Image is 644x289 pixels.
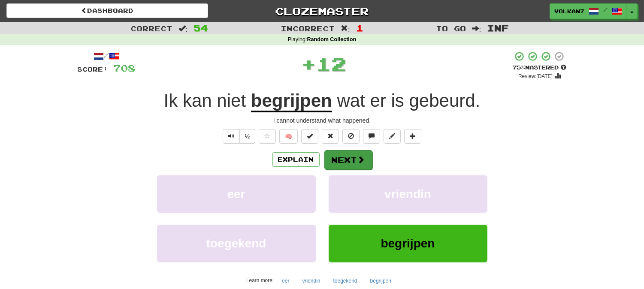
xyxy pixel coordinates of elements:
[337,90,365,111] span: wat
[307,36,357,42] strong: Random Collection
[302,51,317,77] span: +
[404,129,421,144] button: Add to collection (alt+a)
[381,237,435,250] span: begrijpen
[279,129,298,144] button: 🧠
[301,129,318,144] button: Set this sentence to 100% Mastered (alt+m)
[329,274,362,287] button: toegekend
[322,129,339,144] button: Reset to 0% Mastered (alt+r)
[164,90,178,111] span: Ik
[251,90,332,112] u: begrijpen
[518,73,553,79] small: Review: [DATE]
[227,187,245,201] span: eer
[178,25,188,32] span: :
[513,64,526,71] span: 75 %
[217,90,246,111] span: niet
[78,116,567,125] div: I cannot understand what happened.
[342,129,360,144] button: Ignore sentence (alt+i)
[370,90,386,111] span: er
[157,175,316,213] button: eer
[384,187,431,201] span: vriendin
[391,90,404,111] span: is
[487,23,509,33] span: Inf
[183,90,212,111] span: kan
[317,53,347,75] span: 12
[157,225,316,262] button: toegekend
[603,7,608,13] span: /
[366,274,396,287] button: begrijpen
[281,24,335,33] span: Incorrect
[239,129,256,144] button: ½
[324,150,372,170] button: Next
[384,129,401,144] button: Edit sentence (alt+d)
[6,3,208,18] a: Dashboard
[409,90,475,111] span: gebeurd
[277,274,294,287] button: eer
[114,63,136,73] span: 708
[246,277,274,283] small: Learn more:
[363,129,380,144] button: Discuss sentence (alt+u)
[259,129,276,144] button: Favorite sentence (alt+f)
[554,7,584,15] span: volkan7
[272,152,320,167] button: Explain
[329,225,487,262] button: begrijpen
[221,3,423,18] a: Clozemaster
[221,129,256,144] div: Text-to-speech controls
[550,3,627,19] a: volkan7 /
[341,25,350,32] span: :
[298,274,325,287] button: vriendin
[223,129,240,144] button: Play sentence audio (ctl+space)
[513,64,567,72] div: Mastered
[329,175,487,213] button: vriendin
[356,23,363,33] span: 1
[78,51,136,62] div: /
[472,25,481,32] span: :
[78,66,109,73] span: Score:
[130,24,172,33] span: Correct
[194,23,208,33] span: 54
[206,237,266,250] span: toegekend
[436,24,466,33] span: To go
[332,90,481,111] span: .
